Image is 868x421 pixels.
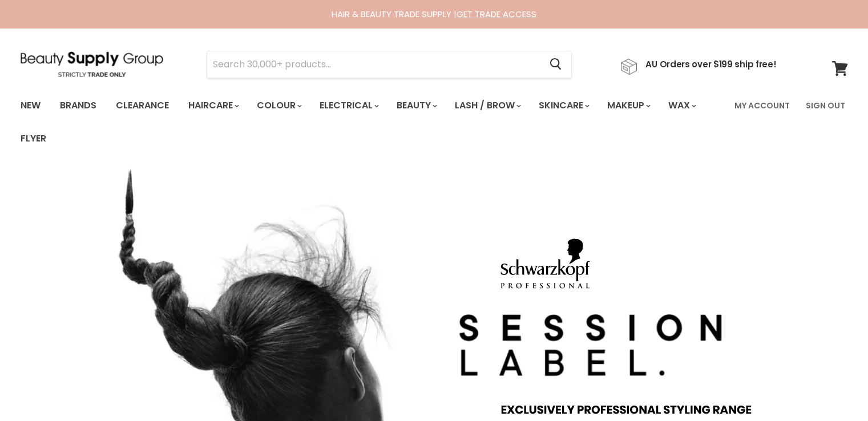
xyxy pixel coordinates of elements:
a: GET TRADE ACCESS [457,8,536,20]
form: Product [207,51,572,78]
a: Skincare [530,94,596,118]
iframe: Gorgias live chat messenger [811,367,857,410]
a: New [12,94,49,118]
nav: Main [6,89,862,155]
a: Wax [660,94,703,118]
a: Flyer [12,127,55,151]
a: Colour [248,94,309,118]
a: Makeup [599,94,657,118]
button: Search [541,51,571,78]
a: Electrical [311,94,386,118]
div: HAIR & BEAUTY TRADE SUPPLY | [6,9,862,20]
a: Clearance [107,94,177,118]
a: Lash / Brow [446,94,528,118]
input: Search [207,51,541,78]
a: My Account [728,94,797,118]
ul: Main menu [12,89,728,155]
a: Beauty [388,94,444,118]
a: Sign Out [799,94,852,118]
a: Haircare [180,94,246,118]
a: Brands [51,94,105,118]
